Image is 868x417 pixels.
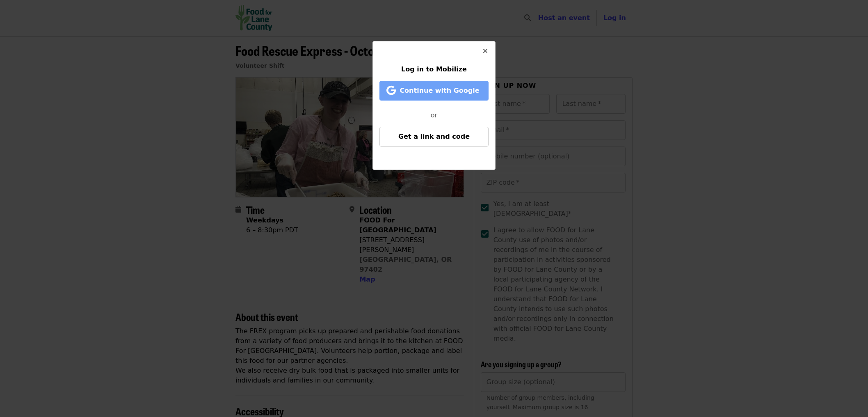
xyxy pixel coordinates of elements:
[398,133,470,140] span: Get a link and code
[379,81,489,101] button: Continue with Google
[400,87,479,94] span: Continue with Google
[386,85,396,96] i: google icon
[475,41,495,61] button: Close
[401,65,467,73] span: Log in to Mobilize
[431,111,437,119] span: or
[483,47,488,55] i: times icon
[379,127,489,147] button: Get a link and code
